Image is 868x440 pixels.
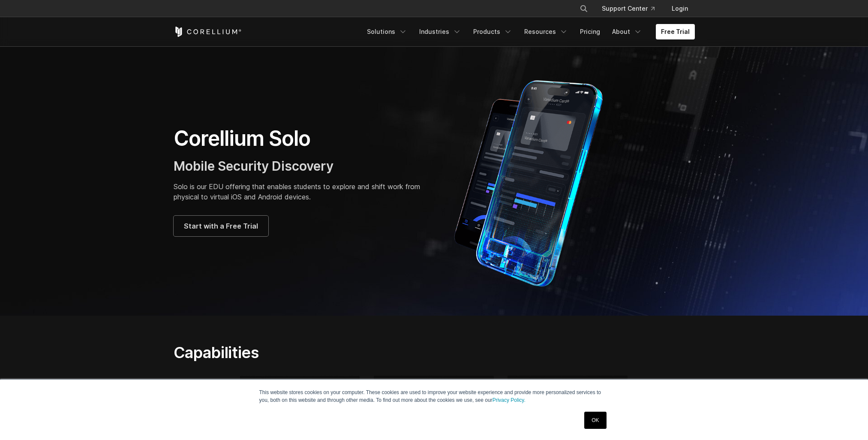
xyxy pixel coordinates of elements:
a: About [607,24,647,39]
a: Corellium Home [174,27,242,37]
a: Support Center [595,1,661,16]
a: Solutions [362,24,412,39]
button: Search [576,1,592,16]
p: This website stores cookies on your computer. These cookies are used to improve your website expe... [259,389,609,404]
a: Free Trial [656,24,695,39]
div: Navigation Menu [362,24,695,39]
a: Products [468,24,517,39]
h2: Capabilities [174,343,515,362]
a: Industries [414,24,466,39]
p: Solo is our EDU offering that enables students to explore and shift work from physical to virtual... [174,181,426,202]
a: Privacy Policy. [493,397,526,403]
h1: Corellium Solo [174,126,426,151]
a: Pricing [575,24,605,39]
span: Start with a Free Trial [184,221,258,231]
a: OK [584,412,606,429]
a: Resources [519,24,573,39]
a: Login [665,1,695,16]
a: Start with a Free Trial [174,216,268,236]
img: Corellium Solo for mobile app security solutions [443,74,627,288]
span: Mobile Security Discovery [174,158,333,174]
div: Navigation Menu [569,1,695,16]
